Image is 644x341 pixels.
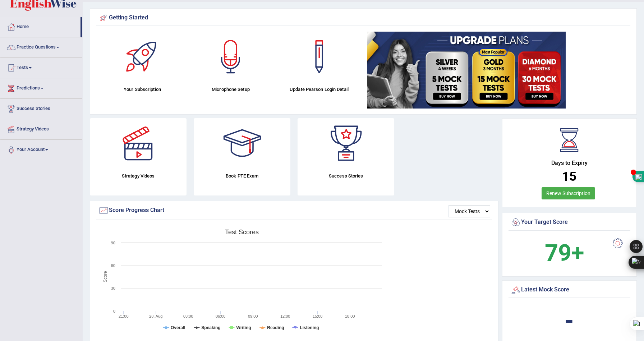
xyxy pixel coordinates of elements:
tspan: Overall [171,325,185,330]
h4: Update Pearson Login Detail [279,86,360,93]
text: 21:00 [119,314,129,318]
text: 12:00 [280,314,290,318]
tspan: Score [103,271,108,282]
b: 79+ [545,239,584,267]
div: Latest Mock Score [510,285,629,295]
a: Home [0,17,80,35]
a: Success Stories [0,99,82,117]
div: Score Progress Chart [98,205,490,216]
b: - [565,307,574,334]
text: 03:00 [183,314,193,318]
text: 30 [111,286,115,290]
h4: Your Subscription [102,86,183,93]
text: 09:00 [248,314,258,318]
a: Renew Subscription [542,187,595,199]
div: Your Target Score [510,217,629,228]
text: 06:00 [216,314,226,318]
a: Practice Questions [0,37,82,55]
tspan: 28. Aug [149,314,162,318]
text: 60 [111,263,115,268]
text: 18:00 [345,314,355,318]
text: 90 [111,241,115,245]
tspan: Reading [267,325,284,330]
text: 0 [113,309,115,313]
tspan: Speaking [201,325,220,330]
h4: Strategy Videos [90,172,187,180]
img: small5.jpg [367,32,566,109]
text: 15:00 [313,314,323,318]
tspan: Test scores [225,229,259,236]
div: Getting Started [98,13,629,23]
h4: Microphone Setup [190,86,271,93]
a: Predictions [0,78,82,96]
tspan: Listening [300,325,319,330]
h4: Success Stories [298,172,394,180]
a: Strategy Videos [0,119,82,137]
a: Your Account [0,140,82,158]
h4: Days to Expiry [510,160,629,166]
b: 15 [562,169,576,184]
tspan: Writing [236,325,251,330]
h4: Book PTE Exam [194,172,290,180]
a: Tests [0,58,82,76]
